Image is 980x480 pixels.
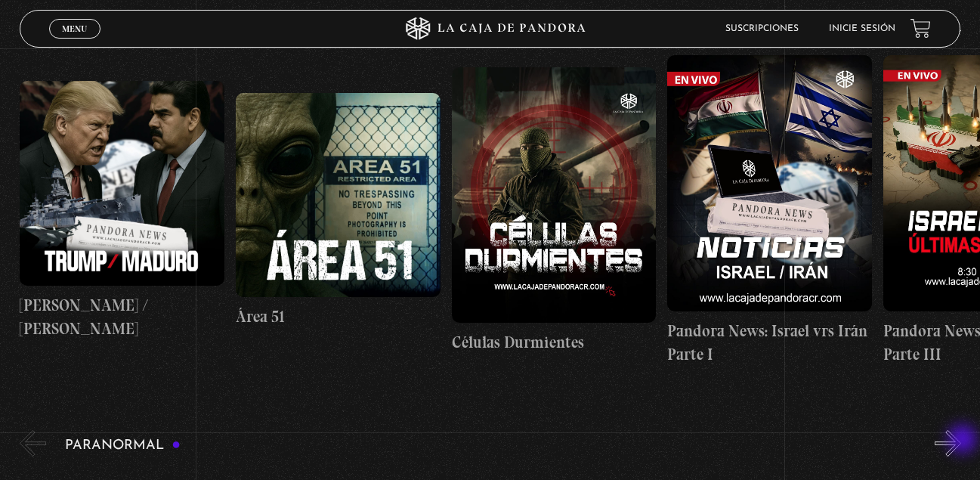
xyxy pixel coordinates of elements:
a: Suscripciones [725,24,799,33]
button: Previous [20,17,46,44]
h4: Células Durmientes [452,330,657,355]
a: Células Durmientes [452,55,657,366]
h3: Paranormal [65,438,181,453]
h4: [PERSON_NAME] / [PERSON_NAME] [20,293,224,341]
a: Área 51 [236,55,441,366]
a: View your shopping cart [910,18,931,39]
h4: Pandora News: Israel vrs Irán Parte I [667,319,872,367]
a: Inicie sesión [829,24,895,33]
span: Cerrar [57,36,93,47]
h4: Área 51 [236,305,441,329]
a: Pandora News: Israel vrs Irán Parte I [667,55,872,366]
a: [PERSON_NAME] / [PERSON_NAME] [20,55,224,366]
button: Next [935,17,961,44]
button: Next [935,430,961,457]
span: Menu [62,24,87,33]
button: Previous [20,430,46,457]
